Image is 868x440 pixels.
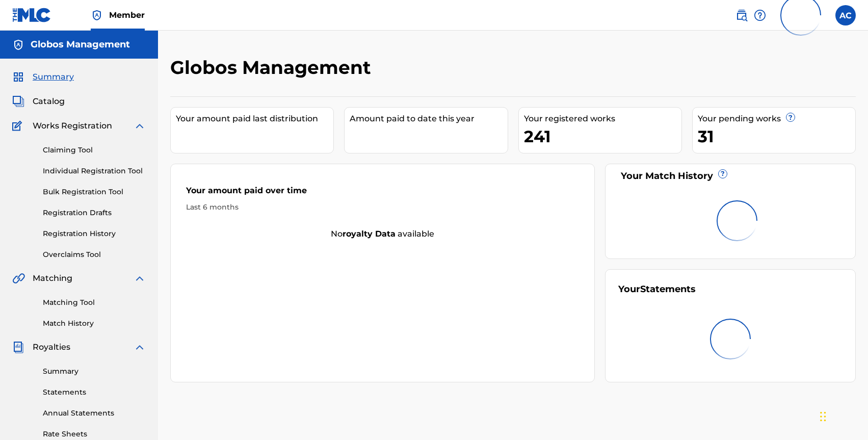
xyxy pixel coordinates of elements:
[754,5,766,25] div: Help
[33,272,72,284] span: Matching
[524,125,681,148] div: 241
[350,113,507,125] div: Amount paid to date this year
[186,202,579,213] div: Last 6 months
[134,341,146,353] img: expand
[12,95,24,108] img: Catalog
[43,318,146,329] a: Match History
[12,272,25,284] img: Matching
[735,9,748,21] img: search
[33,71,74,83] span: Summary
[735,5,748,25] a: Public Search
[134,272,146,284] img: expand
[43,145,146,156] a: Claiming Tool
[12,71,24,83] img: Summary
[817,391,868,440] div: Widget chat
[31,39,130,50] h5: Globos Management
[820,401,826,432] div: Trascina
[43,187,146,197] a: Bulk Registration Tool
[12,8,51,22] img: MLC Logo
[170,56,376,79] h2: Globos Management
[698,113,855,125] div: Your pending works
[12,341,24,353] img: Royalties
[343,229,396,239] strong: royalty data
[171,228,594,240] div: No available
[708,192,765,249] img: preloader
[134,120,146,132] img: expand
[618,169,843,183] div: Your Match History
[12,120,25,132] img: Works Registration
[618,282,696,296] div: Your Statements
[12,39,24,51] img: Accounts
[719,170,727,178] span: ?
[43,208,146,218] a: Registration Drafts
[109,9,145,21] span: Member
[176,113,333,125] div: Your amount paid last distribution
[43,387,146,398] a: Statements
[702,310,759,368] img: preloader
[186,185,579,202] div: Your amount paid over time
[43,228,146,239] a: Registration History
[43,166,146,176] a: Individual Registration Tool
[12,95,65,108] a: CatalogCatalog
[12,71,74,83] a: SummarySummary
[524,113,681,125] div: Your registered works
[43,297,146,308] a: Matching Tool
[43,429,146,439] a: Rate Sheets
[33,341,70,353] span: Royalties
[698,125,855,148] div: 31
[33,95,65,108] span: Catalog
[835,5,856,25] div: User Menu
[91,9,103,21] img: Top Rightsholder
[817,391,868,440] iframe: Chat Widget
[43,366,146,377] a: Summary
[33,120,112,132] span: Works Registration
[43,249,146,260] a: Overclaims Tool
[43,408,146,419] a: Annual Statements
[754,9,766,21] img: help
[786,113,795,121] span: ?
